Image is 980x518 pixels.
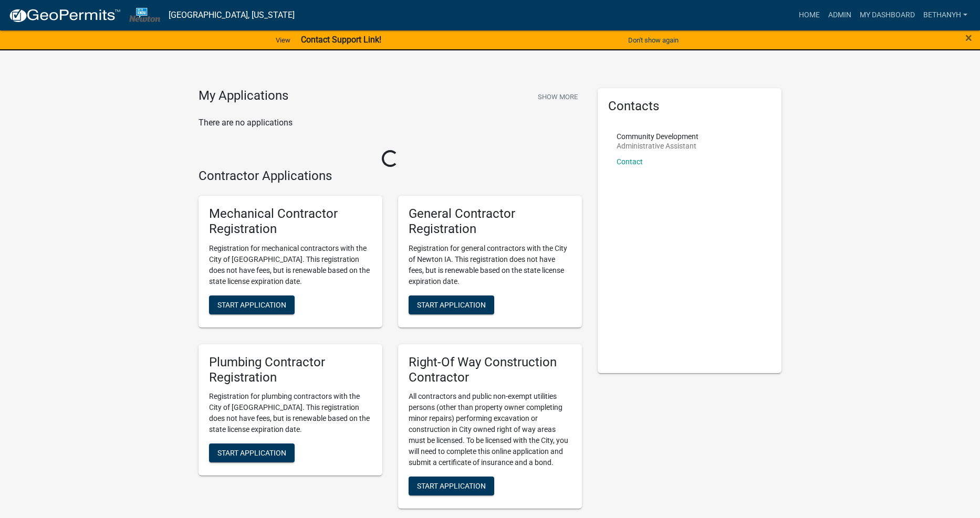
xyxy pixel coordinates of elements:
p: Community Development [617,133,698,140]
p: Registration for general contractors with the City of Newton IA. This registration does not have ... [409,243,571,287]
h4: Contractor Applications [199,168,582,184]
a: Contact [617,157,643,166]
span: Start Application [417,300,486,309]
p: Registration for mechanical contractors with the City of [GEOGRAPHIC_DATA]. This registration doe... [209,243,372,287]
span: Start Application [217,449,286,457]
button: Start Application [409,477,494,495]
a: View [272,31,295,49]
h5: Mechanical Contractor Registration [209,206,372,237]
p: All contractors and public non-exempt utilities persons (other than property owner completing min... [409,391,571,468]
a: Admin [824,5,856,25]
button: Don't show again [624,31,683,49]
h5: Right-Of Way Construction Contractor [409,355,571,385]
p: Administrative Assistant [617,142,698,150]
h5: Plumbing Contractor Registration [209,355,372,385]
a: BethanyH [919,5,972,25]
h5: Contacts [608,99,771,114]
p: There are no applications [199,117,582,129]
h5: General Contractor Registration [409,206,571,237]
button: Show More [534,88,582,105]
span: Start Application [217,300,286,309]
a: [GEOGRAPHIC_DATA], [US_STATE] [169,6,295,24]
h4: My Applications [199,88,288,104]
button: Start Application [209,295,295,314]
strong: Contact Support Link! [301,35,381,45]
button: Start Application [209,443,295,462]
a: My Dashboard [856,5,919,25]
button: Start Application [409,295,494,314]
a: Home [795,5,824,25]
span: × [965,30,972,45]
span: Start Application [417,482,486,490]
img: City of Newton, Iowa [129,8,160,22]
p: Registration for plumbing contractors with the City of [GEOGRAPHIC_DATA]. This registration does ... [209,391,372,435]
button: Close [965,31,972,44]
